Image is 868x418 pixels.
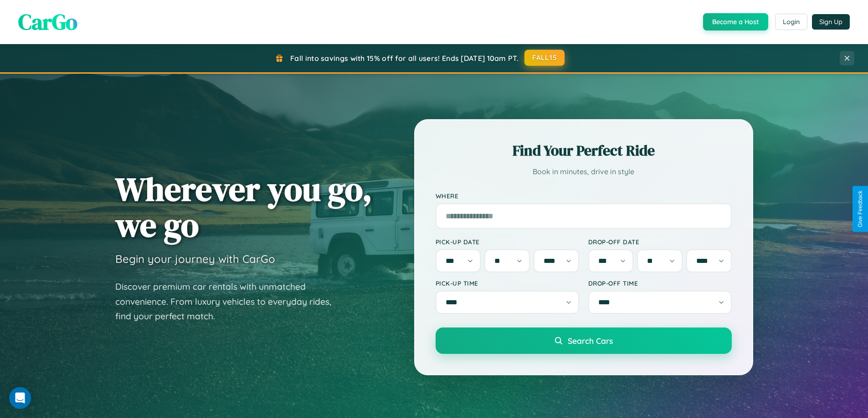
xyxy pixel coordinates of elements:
label: Pick-up Date [436,238,579,246]
span: Search Cars [568,336,613,346]
span: CarGo [18,7,77,37]
div: Give Feedback [857,191,863,227]
button: FALL15 [524,50,565,66]
label: Where [436,192,732,200]
h2: Find Your Perfect Ride [436,141,732,161]
button: Sign Up [812,14,850,30]
p: Discover premium car rentals with unmatched convenience. From luxury vehicles to everyday rides, ... [115,279,343,324]
label: Drop-off Time [588,279,732,287]
h3: Begin your journey with CarGo [115,252,275,266]
label: Pick-up Time [436,279,579,287]
h1: Wherever you go, we go [115,171,372,243]
label: Drop-off Date [588,238,732,246]
p: Book in minutes, drive in style [436,165,732,178]
button: Become a Host [703,13,768,30]
div: Open Intercom Messenger [9,387,31,409]
button: Search Cars [436,327,732,354]
span: Fall into savings with 15% off for all users! Ends [DATE] 10am PT. [290,54,519,63]
button: Login [775,14,807,30]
